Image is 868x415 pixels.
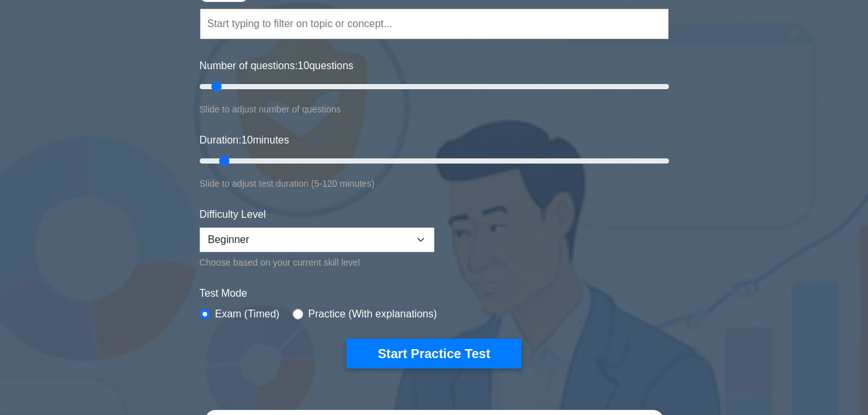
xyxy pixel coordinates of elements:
[200,207,266,222] label: Difficulty Level
[200,286,669,301] label: Test Mode
[215,306,280,322] label: Exam (Timed)
[308,306,437,322] label: Practice (With explanations)
[200,8,669,39] input: Start typing to filter on topic or concept...
[200,133,290,148] label: Duration: minutes
[298,60,310,71] span: 10
[241,134,253,145] span: 10
[346,339,521,368] button: Start Practice Test
[200,58,354,74] label: Number of questions: questions
[200,255,434,270] div: Choose based on your current skill level
[200,101,669,117] div: Slide to adjust number of questions
[200,176,669,191] div: Slide to adjust test duration (5-120 minutes)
